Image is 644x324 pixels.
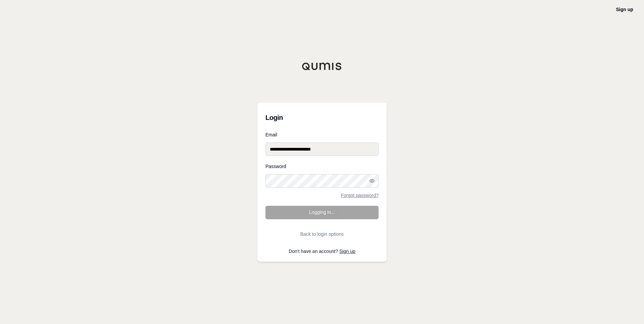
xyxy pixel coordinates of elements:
[265,132,379,137] label: Email
[616,7,633,12] a: Sign up
[302,62,342,70] img: Qumis
[265,111,379,124] h3: Login
[265,227,379,241] button: Back to login options
[265,164,379,169] label: Password
[341,193,379,198] a: Forgot password?
[265,249,379,254] p: Don't have an account?
[340,249,355,254] a: Sign up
